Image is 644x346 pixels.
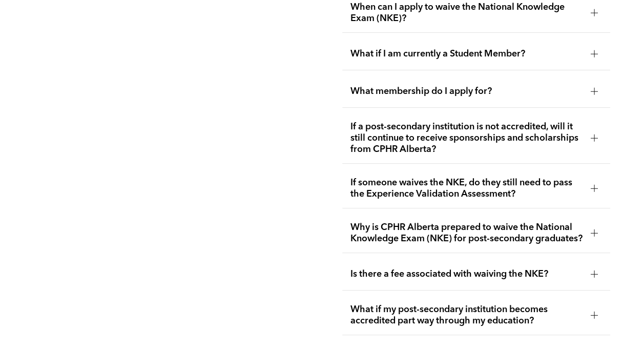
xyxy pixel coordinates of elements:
[350,2,583,24] span: When can I apply to waive the National Knowledge Exam (NKE)?
[350,304,583,326] span: What if my post-secondary institution becomes accredited part way through my education?
[350,86,583,97] span: What membership do I apply for?
[350,268,583,280] span: Is there a fee associated with waiving the NKE?
[350,48,583,60] span: What if I am currently a Student Member?
[350,222,583,244] span: Why is CPHR Alberta prepared to waive the National Knowledge Exam (NKE) for post-secondary gradua...
[350,121,583,155] span: If a post-secondary institution is not accredited, will it still continue to receive sponsorships...
[350,177,583,200] span: If someone waives the NKE, do they still need to pass the Experience Validation Assessment?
